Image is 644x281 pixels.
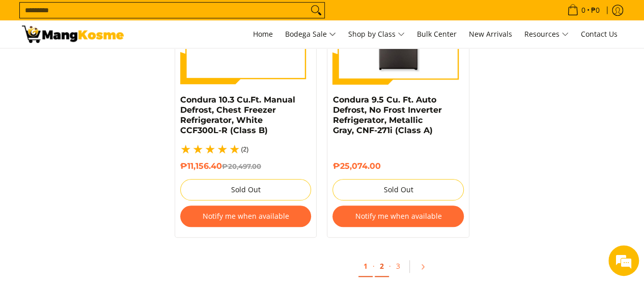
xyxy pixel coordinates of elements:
a: 3 [391,256,405,276]
span: (2) [241,146,249,152]
span: 0 [580,7,587,14]
button: Notify me when available [180,206,312,227]
a: Bodega Sale [280,20,341,48]
span: We're online! [59,79,141,182]
span: · [389,261,391,271]
span: Home [253,29,273,39]
button: Notify me when available [332,206,464,227]
img: Bodega Sale Refrigerator l Mang Kosme: Home Appliances Warehouse Sale [22,25,124,43]
span: 5.0 / 5.0 based on 2 reviews [180,143,241,156]
a: Condura 9.5 Cu. Ft. Auto Defrost, No Frost Inverter Refrigerator, Metallic Gray, CNF-271i (Class A) [332,95,441,135]
a: Bulk Center [412,20,462,48]
button: Search [308,3,324,18]
a: Condura 10.3 Cu.Ft. Manual Defrost, Chest Freezer Refrigerator, White CCF300L-R (Class B) [180,95,295,135]
span: Bulk Center [417,29,457,39]
del: ₱20,497.00 [222,162,261,170]
button: Sold Out [180,179,312,200]
button: Sold Out [332,179,464,200]
span: Resources [524,28,569,41]
a: Shop by Class [343,20,410,48]
a: Contact Us [576,20,623,48]
a: 1 [358,256,373,277]
span: Shop by Class [348,28,405,41]
span: Contact Us [581,29,618,39]
div: Chat with us now [53,57,171,70]
textarea: Type your message and hit 'Enter' [5,179,194,215]
span: ₱0 [590,7,601,14]
nav: Main Menu [134,20,623,48]
span: · [373,261,375,271]
span: • [564,5,603,16]
div: Minimize live chat window [167,5,191,30]
span: New Arrivals [469,29,512,39]
span: Bodega Sale [285,28,336,41]
h6: ₱25,074.00 [332,161,464,171]
a: 2 [375,256,389,277]
a: Resources [519,20,574,48]
h6: ₱11,156.40 [180,161,312,171]
a: New Arrivals [464,20,517,48]
a: Home [248,20,278,48]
